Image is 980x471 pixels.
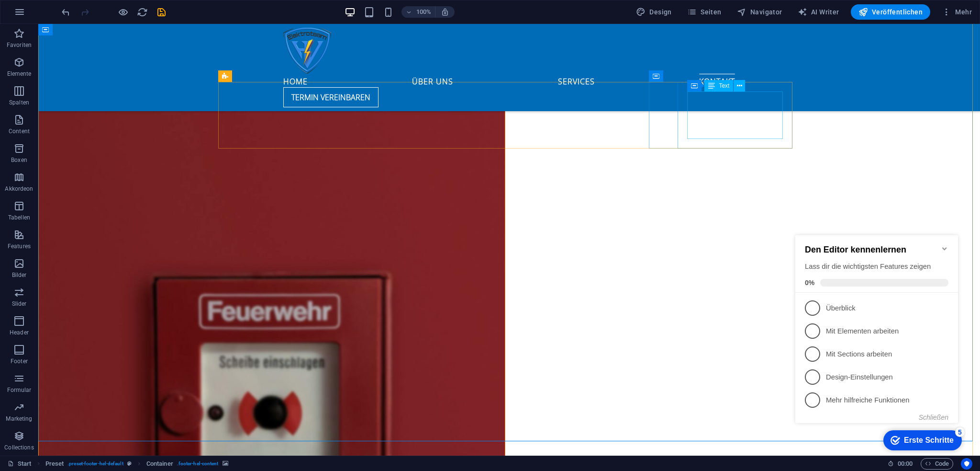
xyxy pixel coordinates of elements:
[45,458,64,470] span: Klick zum Auswählen. Doppelklick zum Bearbeiten
[9,127,30,135] p: Content
[7,70,32,78] p: Elemente
[4,190,167,213] li: Design-Einstellungen
[441,8,449,16] i: Bei Größenänderung Zoomstufe automatisch an das gewählte Gerät anpassen.
[733,4,786,20] button: Navigator
[7,386,32,394] p: Formular
[925,458,949,470] span: Code
[942,7,972,17] span: Mehr
[8,242,31,250] p: Features
[13,103,29,111] span: 0%
[11,156,27,164] p: Boxen
[851,4,930,20] button: Veröffentlichen
[858,7,923,17] span: Veröffentlichen
[401,6,435,18] button: 100%
[6,415,32,423] p: Marketing
[60,7,71,18] i: Rückgängig: Text ändern (Strg+Z)
[136,6,148,18] button: reload
[8,458,32,470] a: Klick, um Auswahl aufzuheben. Doppelklick öffnet Seitenverwaltung
[12,271,27,279] p: Bilder
[156,6,167,18] button: save
[687,7,722,17] span: Seiten
[737,7,782,17] span: Navigator
[127,238,157,245] button: Schließen
[888,458,913,470] h6: Session-Zeit
[4,144,167,167] li: Mit Elementen arbeiten
[34,219,149,230] p: Mehr hilfreiche Funktionen
[898,458,913,470] span: 00 00
[45,458,228,470] nav: breadcrumb
[146,458,173,470] span: Klick zum Auswählen. Doppelklick zum Bearbeiten
[11,357,28,365] p: Footer
[416,6,431,18] h6: 100%
[794,4,843,20] button: AI Writer
[683,4,725,20] button: Seiten
[12,300,27,308] p: Slider
[921,458,953,470] button: Code
[177,458,219,470] span: . footer-hel-content
[4,167,167,190] li: Mit Sections arbeiten
[34,196,149,207] p: Design-Einstellungen
[137,7,148,18] i: Seite neu laden
[34,173,149,184] p: Mit Sections arbeiten
[9,99,29,106] p: Spalten
[156,7,167,18] i: Save (Ctrl+S)
[149,69,157,77] div: Minimize checklist
[904,460,906,467] span: :
[13,69,157,79] h2: Den Editor kennenlernen
[67,458,123,470] span: . preset-footer-hel-default
[112,260,162,269] div: Erste Schritte
[632,4,676,20] div: Design (Strg+Alt+Y)
[164,252,173,261] div: 5
[127,461,132,466] i: Dieses Element ist ein anpassbares Preset
[4,444,33,451] p: Collections
[938,4,976,20] button: Mehr
[4,121,167,144] li: Überblick
[60,6,71,18] button: undo
[636,7,672,17] span: Design
[13,86,157,96] div: Lass dir die wichtigsten Features zeigen
[34,127,149,138] p: Überblick
[8,214,30,221] p: Tabellen
[719,83,729,89] span: Text
[798,7,839,17] span: AI Writer
[34,150,149,161] p: Mit Elementen arbeiten
[632,4,676,20] button: Design
[4,213,167,236] li: Mehr hilfreiche Funktionen
[7,41,32,49] p: Favoriten
[5,185,33,193] p: Akkordeon
[117,6,129,18] button: Klicke hier, um den Vorschau-Modus zu verlassen
[223,461,228,466] i: Element verfügt über einen Hintergrund
[92,254,170,275] div: Erste Schritte 5 items remaining, 0% complete
[961,458,972,470] button: Usercentrics
[10,329,29,336] p: Header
